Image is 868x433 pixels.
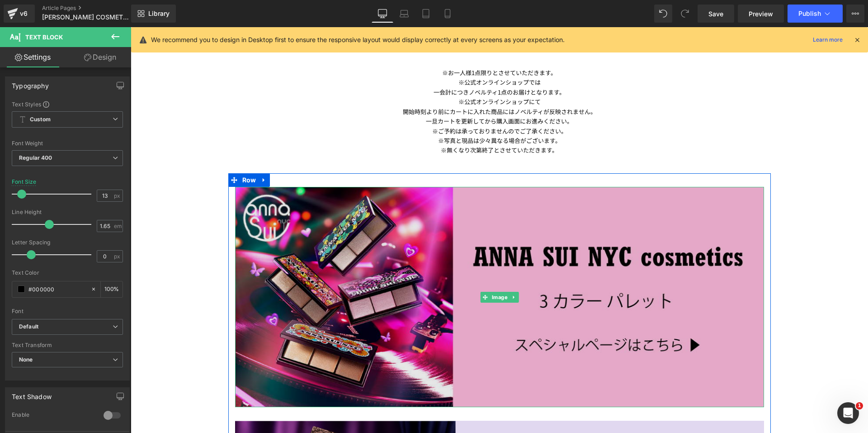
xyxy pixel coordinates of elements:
p: ※無くなり次第終了とさせていただきます。 [104,118,633,128]
div: Text Color [12,270,123,276]
div: Text Styles [12,100,123,108]
div: Text Transform [12,342,123,348]
span: em [114,223,122,229]
p: ※ご予約は承っておりませんのでご了承ください。 [104,99,633,109]
i: Default [19,323,38,331]
span: [PERSON_NAME] COSMETICS NOVELTY FAIR [42,14,129,21]
a: Article Pages [42,5,146,12]
a: Expand / Collapse [127,146,139,160]
a: Desktop [372,5,393,23]
a: Tablet [415,5,437,23]
span: Text Block [25,33,63,41]
b: None [19,356,33,363]
a: Preview [738,5,784,23]
span: Image [359,265,378,276]
a: Design [67,47,133,67]
a: v6 [4,5,35,23]
div: Font [12,308,123,314]
span: Row [109,146,128,160]
a: New Library [131,5,176,23]
button: Redo [676,5,694,23]
p: ※写真と現品は少々異なる場合がございます。 [104,109,633,118]
p: 一旦カートを更新してから購入画面にお進みください。 [104,89,633,99]
span: Publish [798,10,821,17]
p: サイズ： 約 高さ160 × 幅250 × 奥行150mm [104,8,633,18]
button: Undo [654,5,672,23]
iframe: Intercom live chat [837,402,859,424]
div: Font Size [12,179,37,185]
span: px [114,193,122,199]
a: Laptop [393,5,415,23]
a: Learn more [809,34,846,45]
a: Mobile [437,5,458,23]
div: v6 [18,8,29,19]
div: % [101,281,123,297]
span: 1 [856,402,863,409]
span: px [114,253,122,259]
p: ※公式オンラインショップでは [104,50,633,60]
div: Enable [12,411,94,421]
div: Line Height [12,209,123,215]
button: Publish [788,5,843,23]
p: 開始時刻より前にカートに入れた商品にはノベルティが反映されません。 [104,80,633,89]
button: More [846,5,864,23]
b: Regular 400 [19,154,52,161]
a: Expand / Collapse [378,265,388,276]
p: 一会計につきノベルティ1点のお届けとなります。 [104,60,633,70]
div: Text Shadow [12,388,52,400]
span: Preview [749,9,773,19]
span: Save [708,9,723,19]
div: Font Weight [12,140,123,147]
p: We recommend you to design in Desktop first to ensure the responsive layout would display correct... [151,35,565,45]
p: ※お一人様1点限りとさせていただきます。 [104,41,633,50]
div: Typography [12,77,49,90]
p: ※公式オンラインショップにて [104,70,633,79]
span: Library [148,10,170,18]
div: Letter Spacing [12,239,123,246]
b: Custom [30,116,51,124]
input: Color [28,284,86,294]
